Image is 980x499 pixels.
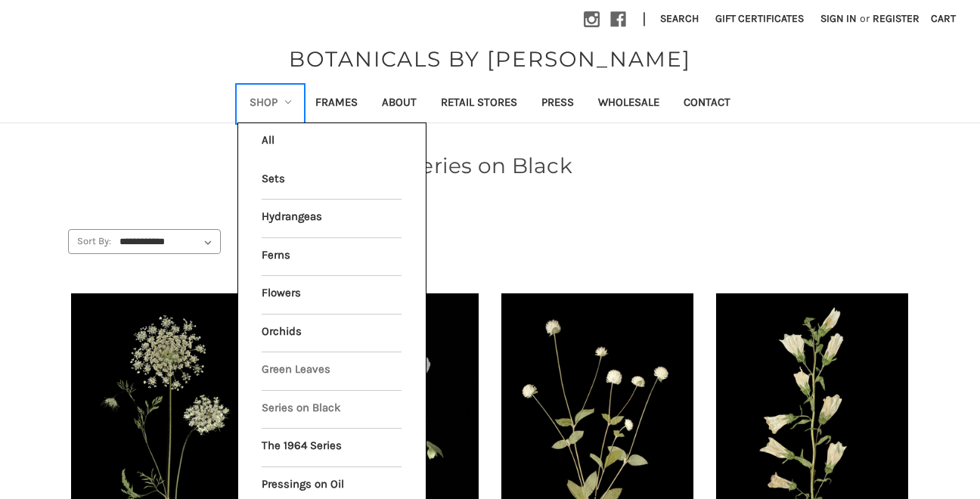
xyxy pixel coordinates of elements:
span: or [858,11,871,26]
li: | [637,8,652,32]
a: Ferns [262,238,402,276]
a: Press [529,85,586,122]
a: Orchids [262,315,402,352]
a: Green Leaves [262,352,402,390]
label: Sort By: [69,230,111,253]
a: The 1964 Series [262,429,402,466]
a: Retail Stores [429,85,529,122]
a: Hydrangeas [262,200,402,237]
a: Frames [303,85,370,122]
a: Wholesale [586,85,671,122]
a: About [370,85,429,122]
a: Flowers [262,276,402,314]
a: Series on Black [262,391,402,429]
a: Sets [262,162,402,200]
h1: Series on Black [68,150,912,181]
a: BOTANICALS BY [PERSON_NAME] [281,43,699,75]
span: Cart [931,12,956,25]
a: Contact [671,85,743,122]
a: Shop [237,85,304,122]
